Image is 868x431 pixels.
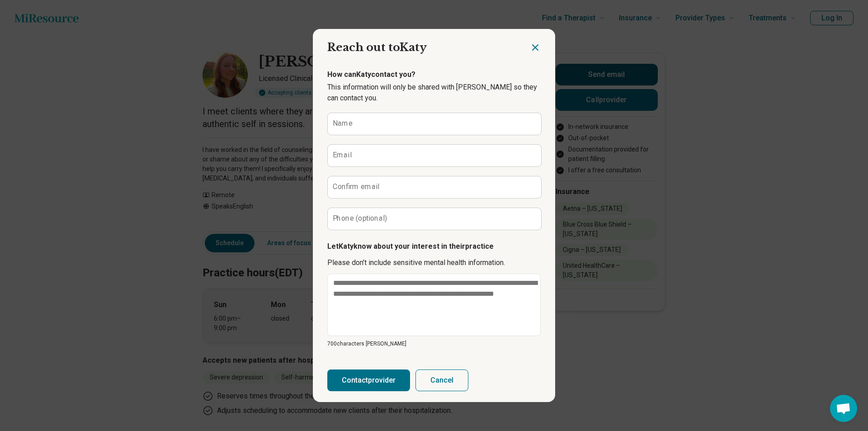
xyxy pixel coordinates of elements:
label: Phone (optional) [333,215,387,222]
label: Email [333,152,352,159]
label: Confirm email [333,183,379,190]
p: 700 characters [PERSON_NAME] [327,340,541,348]
button: Contactprovider [327,369,410,391]
span: Reach out to Katy [327,41,427,54]
p: This information will only be shared with [PERSON_NAME] so they can contact you. [327,82,541,104]
button: Cancel [415,369,468,391]
button: Close dialog [530,42,541,53]
p: Please don’t include sensitive mental health information. [327,257,541,268]
p: How can Katy contact you? [327,69,541,80]
p: Let Katy know about your interest in their practice [327,241,541,252]
label: Name [333,120,353,127]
